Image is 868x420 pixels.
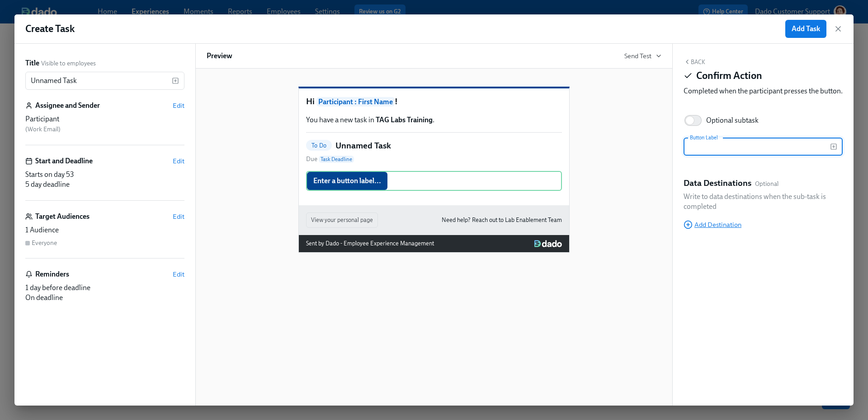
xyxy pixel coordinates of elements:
[306,115,562,125] p: You have a new task in .
[684,177,751,189] h5: Data Destinations
[25,170,184,180] div: Starts on day 53
[311,216,373,225] span: View your personal page
[684,58,705,65] button: Back
[173,157,184,166] button: Edit
[25,156,184,201] div: Start and DeadlineEditStarts on day 535 day deadline
[706,115,759,125] div: Optional subtask
[306,96,562,108] h1: Hi !
[25,114,184,124] div: Participant
[624,51,661,60] button: Send Test
[173,101,184,110] button: Edit
[25,225,184,235] div: 1 Audience
[25,58,39,68] label: Title
[35,101,100,111] h6: Assignee and Sender
[173,270,184,279] button: Edit
[172,77,179,84] svg: Insert text variable
[306,212,378,228] button: View your personal page
[41,59,96,68] span: Visible to employees
[25,269,184,303] div: RemindersEdit1 day before deadlineOn deadline
[173,212,184,221] button: Edit
[684,192,843,212] p: Write to data destinations when the sub-task is completed
[25,293,184,303] div: On deadline
[792,24,820,33] span: Add Task
[830,143,837,150] svg: Insert text variable
[316,97,395,106] span: Participant : First Name
[35,269,69,279] h6: Reminders
[684,244,843,254] div: Block ID: F4fxWN7jB
[35,212,90,222] h6: Target Audiences
[755,180,778,188] span: Optional
[319,156,354,163] span: Task Deadline
[785,20,826,38] button: Add Task
[25,101,184,145] div: Assignee and SenderEditParticipant (Work Email)
[376,115,433,124] strong: TAG Labs Training
[207,51,232,61] h6: Preview
[35,156,93,166] h6: Start and Deadline
[684,220,741,229] button: Add Destination
[306,171,562,191] div: Enter a button label...
[25,212,184,258] div: Target AudiencesEdit1 AudienceEveryone
[696,69,762,83] h4: Confirm Action
[684,86,843,96] div: Completed when the participant presses the button.
[442,215,562,225] a: Need help? Reach out to Lab Enablement Team
[534,240,562,247] img: Dado
[25,22,75,36] h1: Create Task
[32,239,57,247] div: Everyone
[25,125,61,133] span: ( Work Email )
[335,140,391,152] h5: Unnamed Task
[306,142,332,149] span: To Do
[306,239,434,249] div: Sent by Dado - Employee Experience Management
[306,155,354,164] span: Due
[25,180,70,189] span: 5 day deadline
[25,283,184,293] div: 1 day before deadline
